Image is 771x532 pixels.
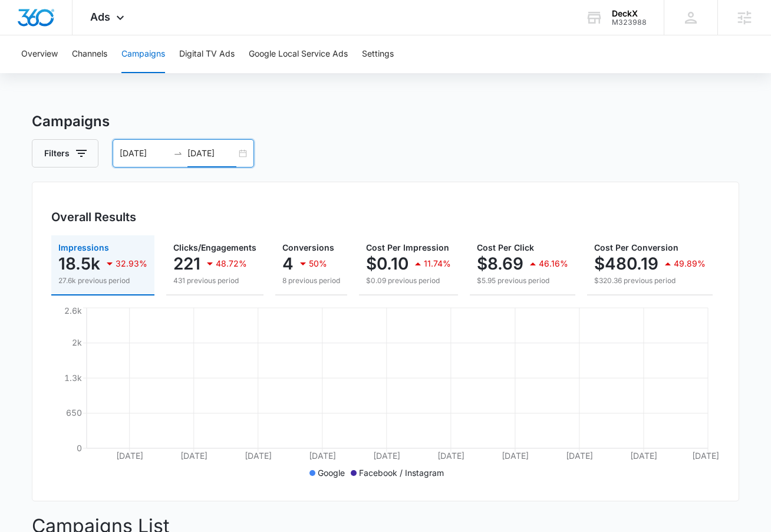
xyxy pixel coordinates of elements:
h3: Overall Results [51,208,136,226]
div: Domain Overview [45,70,106,77]
tspan: 0 [77,443,82,453]
p: 48.72% [216,260,247,268]
button: Google Local Service Ads [249,35,348,73]
tspan: 650 [66,408,82,418]
tspan: [DATE] [630,451,657,461]
p: 49.89% [674,260,706,268]
button: Overview [21,35,58,73]
p: 18.5k [58,254,100,273]
p: 32.93% [116,260,147,268]
span: Clicks/Engagements [173,242,256,252]
span: Ads [90,11,110,23]
tspan: [DATE] [180,451,207,461]
button: Campaigns [121,35,165,73]
img: logo_orange.svg [19,19,28,28]
p: $0.09 previous period [366,275,451,286]
div: Domain: [DOMAIN_NAME] [31,31,130,40]
tspan: [DATE] [566,451,593,461]
button: Settings [362,35,394,73]
span: Cost Per Click [477,242,534,252]
button: Digital TV Ads [179,35,235,73]
p: 11.74% [424,260,451,268]
p: $5.95 previous period [477,275,568,286]
p: 4 [282,254,294,273]
div: v 4.0.25 [33,19,58,28]
tspan: [DATE] [116,451,143,461]
div: account name [612,9,647,18]
p: $0.10 [366,254,408,273]
button: Filters [32,139,98,168]
tspan: [DATE] [692,451,719,461]
input: End date [187,147,236,160]
span: swap-right [173,149,183,158]
div: Keywords by Traffic [130,70,199,77]
tspan: [DATE] [245,451,272,461]
p: 46.16% [539,260,568,268]
h3: Campaigns [32,111,739,132]
p: Facebook / Instagram [359,467,444,479]
p: $480.19 [594,254,658,273]
tspan: 2k [72,337,82,347]
span: Cost Per Conversion [594,242,678,252]
p: 50% [309,260,327,268]
tspan: [DATE] [373,451,400,461]
p: 27.6k previous period [58,275,147,286]
p: Google [318,467,345,479]
img: website_grey.svg [19,31,28,40]
img: tab_domain_overview_orange.svg [32,68,41,78]
tspan: [DATE] [309,451,336,461]
p: $8.69 [477,254,523,273]
span: Conversions [282,242,334,252]
tspan: [DATE] [502,451,529,461]
span: Cost Per Impression [366,242,449,252]
tspan: 2.6k [64,306,82,316]
p: 221 [173,254,200,273]
tspan: 1.3k [64,373,82,383]
span: to [173,149,183,158]
p: $320.36 previous period [594,275,706,286]
span: Impressions [58,242,109,252]
img: tab_keywords_by_traffic_grey.svg [117,68,127,78]
p: 431 previous period [173,275,256,286]
input: Start date [120,147,169,160]
tspan: [DATE] [437,451,464,461]
p: 8 previous period [282,275,340,286]
button: Channels [72,35,107,73]
div: account id [612,18,647,27]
